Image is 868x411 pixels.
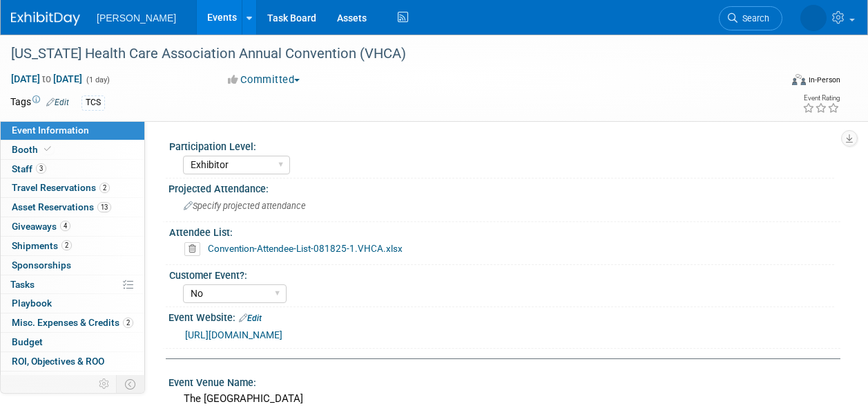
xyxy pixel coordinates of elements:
div: Customer Event?: [169,265,834,282]
a: Staff3 [1,160,144,179]
div: Participation Level: [169,136,834,154]
div: Projected Attendance: [168,179,840,196]
img: ExhibitDay [11,12,80,26]
span: 13 [97,202,111,212]
span: Staff [12,163,46,174]
a: ROI, Objectives & ROO [1,352,144,371]
a: Delete attachment? [184,244,206,254]
a: Shipments2 [1,237,144,255]
a: Search [719,6,782,30]
span: [PERSON_NAME] [97,12,176,24]
a: Budget [1,333,144,351]
span: Search [737,13,769,24]
a: Giveaways4 [1,217,144,236]
td: Toggle Event Tabs [117,375,145,393]
span: (1 day) [85,75,110,84]
div: Event Rating [802,95,840,102]
span: Giveaways [12,221,70,232]
div: TCS [81,95,105,110]
span: Attachments [12,375,81,386]
span: 4 [60,221,70,231]
span: Tasks [10,279,35,290]
a: Event Information [1,121,144,140]
span: Shipments [12,240,72,251]
div: Event Format [720,72,840,93]
div: Event Venue Name: [168,372,840,390]
a: Attachments4 [1,372,144,390]
span: Sponsorships [12,259,71,271]
i: Booth reservation complete [44,145,51,153]
a: Edit [239,313,262,323]
span: Specify projected attendance [184,201,306,211]
span: to [40,73,53,84]
div: In-Person [808,75,840,85]
img: Amber Vincent [800,5,827,31]
span: 2 [99,183,110,193]
td: Tags [10,95,69,111]
a: Sponsorships [1,256,144,275]
span: Budget [12,336,43,347]
a: Travel Reservations2 [1,179,144,197]
img: Format-Inperson.png [792,74,806,85]
div: The [GEOGRAPHIC_DATA] [179,388,830,410]
span: 3 [36,163,46,174]
span: ROI, Objectives & ROO [12,356,104,367]
span: Booth [12,144,54,155]
span: Event Information [12,125,89,136]
a: Tasks [1,275,144,294]
a: Misc. Expenses & Credits2 [1,313,144,332]
div: Attendee List: [169,222,834,239]
span: 2 [123,318,133,328]
div: Event Website: [168,307,840,325]
button: Committed [223,73,305,87]
td: Personalize Event Tab Strip [93,375,117,393]
span: [DATE] [DATE] [10,73,83,85]
a: [URL][DOMAIN_NAME] [185,329,282,340]
span: 2 [61,240,72,250]
a: Booth [1,140,144,159]
span: Misc. Expenses & Credits [12,317,133,328]
span: Playbook [12,298,52,309]
span: Travel Reservations [12,182,110,193]
a: Edit [46,98,69,107]
a: Playbook [1,294,144,313]
a: Asset Reservations13 [1,198,144,217]
span: Asset Reservations [12,201,111,212]
span: 4 [70,375,81,385]
a: Convention-Attendee-List-081825-1.VHCA.xlsx [208,243,403,254]
div: [US_STATE] Health Care Association Annual Convention (VHCA) [6,42,769,66]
